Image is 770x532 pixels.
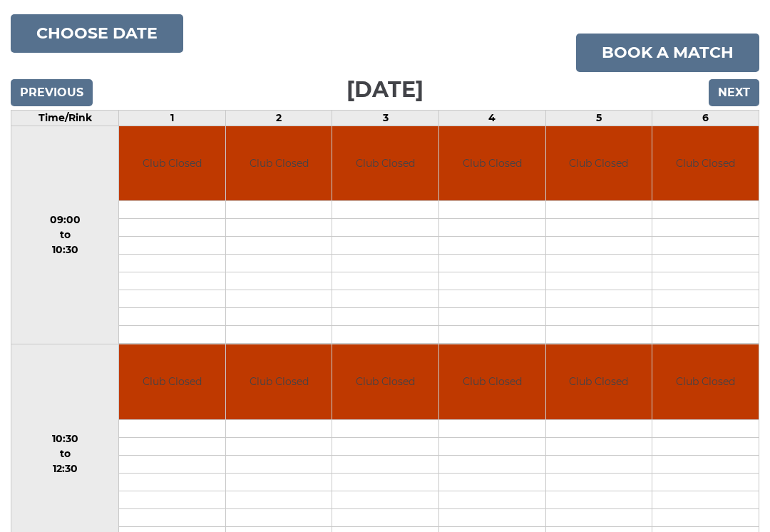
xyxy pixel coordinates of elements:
td: Club Closed [546,344,652,419]
td: Club Closed [226,126,332,201]
a: Book a match [576,34,759,72]
td: Club Closed [332,344,438,419]
td: Club Closed [332,126,438,201]
td: 09:00 to 10:30 [11,126,119,344]
input: Previous [11,79,93,106]
td: Club Closed [119,344,225,419]
td: Club Closed [652,126,759,201]
td: Club Closed [546,126,652,201]
td: Club Closed [226,344,332,419]
td: 1 [119,110,226,126]
td: Time/Rink [11,110,119,126]
td: Club Closed [652,344,759,419]
td: 4 [439,110,546,126]
td: Club Closed [119,126,225,201]
td: 5 [545,110,652,126]
input: Next [709,79,759,106]
td: Club Closed [439,126,545,201]
td: 2 [225,110,332,126]
td: Club Closed [439,344,545,419]
button: Choose date [11,14,183,53]
td: 3 [332,110,439,126]
td: 6 [652,110,759,126]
